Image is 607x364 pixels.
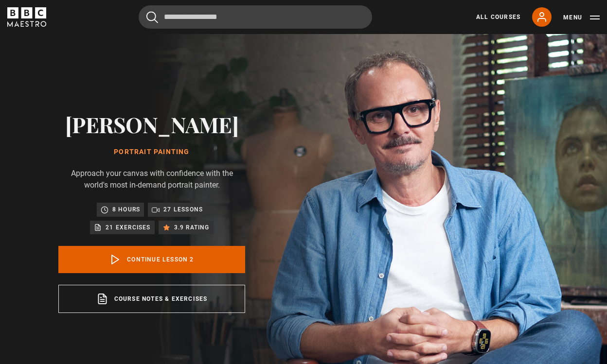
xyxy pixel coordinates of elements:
h2: [PERSON_NAME] [58,112,245,137]
p: 27 lessons [163,205,203,214]
h1: Portrait Painting [58,148,245,156]
input: Search [139,5,372,29]
svg: BBC Maestro [7,7,46,27]
button: Toggle navigation [563,13,600,22]
p: 21 exercises [106,223,150,232]
a: Course notes & exercises [58,285,245,313]
p: 8 hours [112,205,140,214]
a: All Courses [476,13,520,21]
p: Approach your canvas with confidence with the world's most in-demand portrait painter. [58,168,245,191]
p: 3.9 rating [174,223,210,232]
a: Continue lesson 2 [58,246,245,273]
button: Submit the search query [146,11,158,23]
